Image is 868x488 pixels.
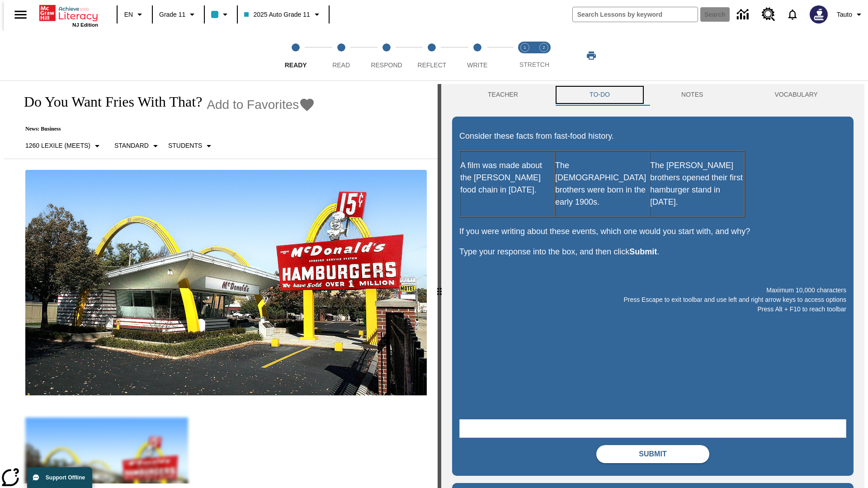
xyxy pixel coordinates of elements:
[451,31,504,80] button: Write step 5 of 5
[650,160,744,208] p: The [PERSON_NAME] brothers opened their first hamburger stand in [DATE].
[731,2,756,27] a: Data Center
[542,45,545,50] text: 2
[315,31,367,80] button: Read step 2 of 5
[452,84,854,106] div: Instructional Panel Tabs
[159,10,185,19] span: Grade 11
[524,45,526,50] text: 1
[459,246,846,258] p: Type your response into the box, and then click .
[554,84,646,106] button: TO-DO
[22,138,106,154] button: Select Lexile, 1260 Lexile (Meets)
[459,130,846,142] p: Consider these facts from fast-food history.
[577,47,606,64] button: Print
[460,160,554,196] p: A film was made about the [PERSON_NAME] food chain in [DATE].
[371,61,402,69] span: Respond
[14,94,202,110] h1: Do You Want Fries With That?
[833,6,868,23] button: Profile/Settings
[452,84,554,106] button: Teacher
[4,84,438,483] div: reading
[810,5,828,23] img: Avatar
[46,474,85,481] span: Support Offline
[332,61,350,69] span: Read
[360,31,413,80] button: Respond step 3 of 5
[4,7,132,15] body: Maximum 10,000 characters Press Escape to exit toolbar and use left and right arrow keys to acces...
[120,6,149,23] button: Language: EN, Select a language
[156,6,201,23] button: Grade: Grade 11, Select a grade
[646,84,739,106] button: NOTES
[629,247,657,256] strong: Submit
[25,170,427,396] img: One of the first McDonald's stores, with the iconic red sign and golden arches.
[168,141,202,150] p: Students
[14,126,315,132] p: News: Business
[111,138,165,154] button: Scaffolds, Standard
[555,160,649,208] p: The [DEMOGRAPHIC_DATA] brothers were born in the early 1900s.
[208,6,234,23] button: Class color is light blue. Change class color
[596,445,709,463] button: Submit
[285,61,307,69] span: Ready
[27,467,92,488] button: Support Offline
[25,141,90,150] p: 1260 Lexile (Meets)
[114,141,149,150] p: Standard
[467,61,487,69] span: Write
[269,31,322,80] button: Ready step 1 of 5
[804,3,833,26] button: Select a new avatar
[406,31,458,80] button: Reflect step 4 of 5
[459,286,846,295] p: Maximum 10,000 characters
[124,10,133,19] span: EN
[207,97,315,113] button: Add to Favorites - Do You Want Fries With That?
[531,31,557,80] button: Stretch Respond step 2 of 2
[418,61,447,69] span: Reflect
[781,3,804,26] a: Notifications
[459,305,846,314] p: Press Alt + F10 to reach toolbar
[837,10,852,19] span: Tauto
[165,138,218,154] button: Select Student
[573,7,698,22] input: search field
[756,2,781,27] a: Resource Center, Will open in new tab
[459,225,846,238] p: If you were writing about these events, which one would you start with, and why?
[39,3,98,28] div: Home
[441,84,864,488] div: activity
[7,1,34,28] button: Open side menu
[207,98,299,112] span: Add to Favorites
[72,22,98,28] span: NJ Edition
[241,6,325,23] button: Class: 2025 Auto Grade 11, Select your class
[739,84,854,106] button: VOCABULARY
[438,84,441,488] div: Press Enter or Spacebar and then press right and left arrow keys to move the slider
[459,295,846,305] p: Press Escape to exit toolbar and use left and right arrow keys to access options
[519,61,549,68] span: STRETCH
[244,10,310,19] span: 2025 Auto Grade 11
[512,31,538,80] button: Stretch Read step 1 of 2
